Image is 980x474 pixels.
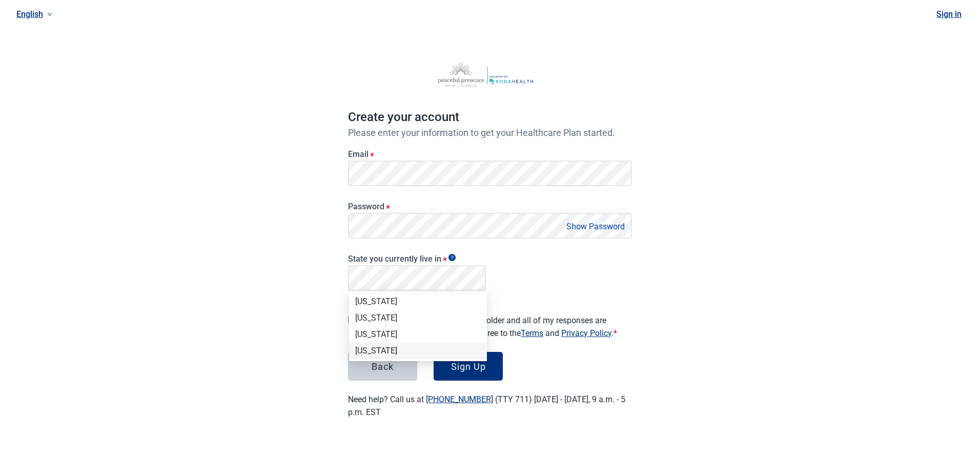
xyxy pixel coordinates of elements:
div: [US_STATE] [355,345,481,357]
label: Password [348,202,632,211]
div: [US_STATE] [355,329,481,340]
span: down [47,12,52,17]
a: Sign in [936,9,962,19]
div: Delaware [349,293,487,310]
div: Iowa [349,326,487,343]
div: Hawaii [349,310,487,326]
button: Back [348,352,417,381]
main: Main content [323,16,657,443]
h1: Create your account [348,108,632,127]
span: Required field [614,328,617,338]
a: Privacy Policy [561,328,611,338]
label: I agree that I am 18 years of age or older and all of my responses are honest to the best of my a... [359,314,632,340]
div: Sign Up [451,361,486,371]
p: Please enter your information to get your Healthcare Plan started. [348,127,632,138]
a: [PHONE_NUMBER] [426,394,493,404]
img: Koda Health [408,62,572,87]
button: Sign Up [434,352,503,381]
div: [US_STATE] [355,296,481,307]
span: Show tooltip [448,254,456,261]
div: Washington [349,343,487,359]
a: Terms [521,328,543,338]
label: Need help? Call us at (TTY 711) [DATE] - [DATE], 9 a.m. - 5 p.m. EST [348,394,625,417]
label: State you currently live in [348,254,486,264]
a: Current language: English [12,6,56,23]
div: Back [372,361,394,371]
div: [US_STATE] [355,312,481,324]
button: Show Password [563,220,628,233]
label: Email [348,149,632,159]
